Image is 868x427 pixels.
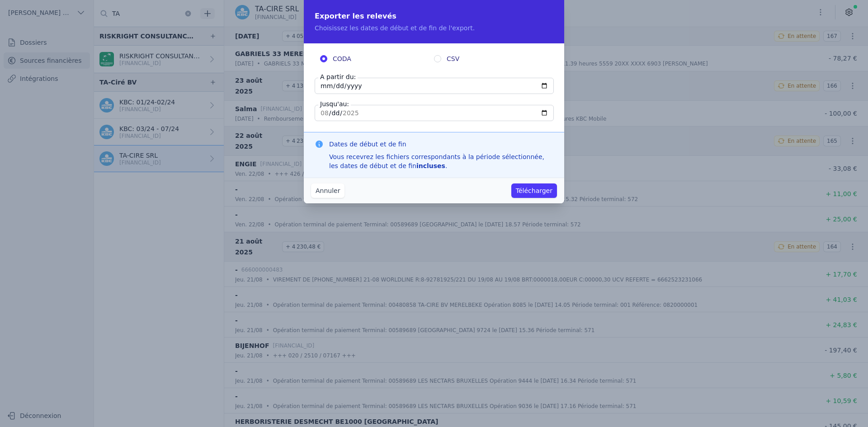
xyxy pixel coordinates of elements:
[318,72,358,81] label: A partir du:
[329,152,553,170] div: Vous recevrez les fichiers correspondants à la période sélectionnée, les dates de début et de fin .
[320,55,327,62] input: CODA
[329,140,553,149] h3: Dates de début et de fin
[315,23,553,33] p: Choisissez les dates de début et de fin de l'export.
[511,183,557,198] button: Télécharger
[333,54,351,63] span: CODA
[320,54,434,63] label: CODA
[311,183,344,198] button: Annuler
[416,162,445,169] strong: incluses
[434,54,548,63] label: CSV
[315,11,553,22] h2: Exporter les relevés
[318,99,351,108] label: Jusqu'au:
[434,55,441,62] input: CSV
[447,54,459,63] span: CSV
